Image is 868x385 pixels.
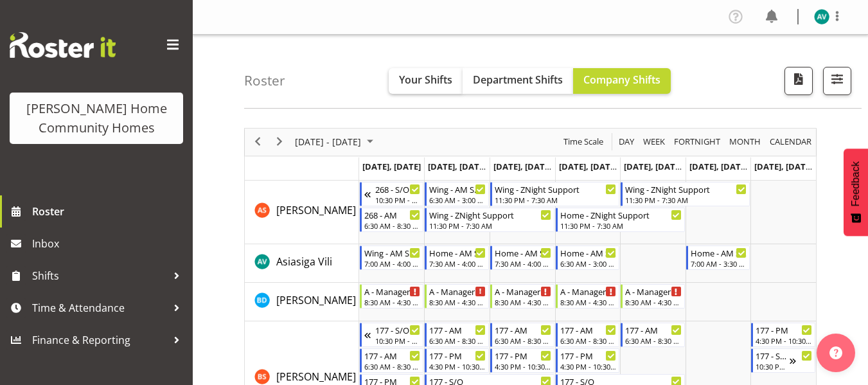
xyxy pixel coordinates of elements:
[271,134,288,150] button: Next
[362,161,421,172] span: [DATE], [DATE]
[495,323,551,336] div: 177 - AM
[364,258,421,269] div: 7:00 AM - 4:00 PM
[560,208,682,221] div: Home - ZNight Support
[625,336,682,346] div: 6:30 AM - 8:30 AM
[429,323,486,336] div: 177 - AM
[429,208,551,221] div: Wing - ZNight Support
[249,134,267,150] button: Previous
[560,349,617,362] div: 177 - PM
[689,161,748,172] span: [DATE], [DATE]
[751,348,815,373] div: Billie Sothern"s event - 177 - S/O Begin From Sunday, October 12, 2025 at 10:30:00 PM GMT+13:00 E...
[389,68,463,94] button: Your Shifts
[276,203,356,217] span: [PERSON_NAME]
[429,220,551,231] div: 11:30 PM - 7:30 AM
[364,285,421,298] div: A - Manager
[32,234,186,253] span: Inbox
[556,323,620,347] div: Billie Sothern"s event - 177 - AM Begin From Thursday, October 9, 2025 at 6:30:00 AM GMT+13:00 En...
[617,134,637,150] button: Timeline Day
[429,349,486,362] div: 177 - PM
[360,284,424,309] div: Barbara Dunlop"s event - A - Manager Begin From Monday, October 6, 2025 at 8:30:00 AM GMT+13:00 E...
[490,348,554,373] div: Billie Sothern"s event - 177 - PM Begin From Wednesday, October 8, 2025 at 4:30:00 PM GMT+13:00 E...
[375,323,421,336] div: 177 - S/O
[672,134,723,150] button: Fortnight
[360,182,424,206] div: Arshdeep Singh"s event - 268 - S/O Begin From Sunday, October 5, 2025 at 10:30:00 PM GMT+13:00 En...
[245,283,359,321] td: Barbara Dunlop resource
[625,183,747,195] div: Wing - ZNight Support
[429,246,486,259] div: Home - AM Support 3
[429,361,486,372] div: 4:30 PM - 10:30 PM
[814,9,829,24] img: asiasiga-vili8528.jpg
[364,297,421,307] div: 8:30 AM - 4:30 PM
[429,183,486,195] div: Wing - AM Support 1
[642,134,666,150] span: Week
[621,323,685,347] div: Billie Sothern"s event - 177 - AM Begin From Friday, October 10, 2025 at 6:30:00 AM GMT+13:00 End...
[495,183,616,195] div: Wing - ZNight Support
[247,129,269,156] div: previous period
[293,134,379,150] button: October 2025
[245,244,359,283] td: Asiasiga Vili resource
[244,73,285,88] h4: Roster
[673,134,722,150] span: Fortnight
[360,246,424,270] div: Asiasiga Vili"s event - Wing - AM Support 2 Begin From Monday, October 6, 2025 at 7:00:00 AM GMT+...
[22,99,170,138] div: [PERSON_NAME] Home Community Homes
[727,134,763,150] button: Timeline Month
[425,284,489,309] div: Barbara Dunlop"s event - A - Manager Begin From Tuesday, October 7, 2025 at 8:30:00 AM GMT+13:00 ...
[560,258,617,269] div: 6:30 AM - 3:00 PM
[691,246,747,259] div: Home - AM Support 1
[360,323,424,347] div: Billie Sothern"s event - 177 - S/O Begin From Sunday, October 5, 2025 at 10:30:00 PM GMT+13:00 En...
[276,370,356,384] span: [PERSON_NAME]
[495,361,551,372] div: 4:30 PM - 10:30 PM
[32,202,186,221] span: Roster
[360,348,424,373] div: Billie Sothern"s event - 177 - AM Begin From Monday, October 6, 2025 at 6:30:00 AM GMT+13:00 Ends...
[686,246,750,270] div: Asiasiga Vili"s event - Home - AM Support 1 Begin From Saturday, October 11, 2025 at 7:00:00 AM G...
[768,134,814,150] button: Month
[784,67,813,95] button: Download a PDF of the roster according to the set date range.
[429,297,486,307] div: 8:30 AM - 4:30 PM
[245,181,359,244] td: Arshdeep Singh resource
[556,208,685,232] div: Arshdeep Singh"s event - Home - ZNight Support Begin From Thursday, October 9, 2025 at 11:30:00 P...
[844,148,868,236] button: Feedback - Show survey
[823,67,851,95] button: Filter Shifts
[364,208,421,221] div: 268 - AM
[754,161,813,172] span: [DATE], [DATE]
[495,285,551,298] div: A - Manager
[429,285,486,298] div: A - Manager
[691,258,747,269] div: 7:00 AM - 3:30 PM
[375,195,421,205] div: 10:30 PM - 6:30 AM
[560,336,617,346] div: 6:30 AM - 8:30 AM
[583,73,660,87] span: Company Shifts
[573,68,671,94] button: Company Shifts
[375,183,421,195] div: 268 - S/O
[625,285,682,298] div: A - Manager
[364,220,421,231] div: 6:30 AM - 8:30 AM
[560,297,617,307] div: 8:30 AM - 4:30 PM
[269,129,290,156] div: next period
[829,346,842,359] img: help-xxl-2.png
[751,323,815,347] div: Billie Sothern"s event - 177 - PM Begin From Sunday, October 12, 2025 at 4:30:00 PM GMT+13:00 End...
[276,292,356,308] a: [PERSON_NAME]
[624,161,682,172] span: [DATE], [DATE]
[10,32,116,58] img: Rosterit website logo
[560,361,617,372] div: 4:30 PM - 10:30 PM
[425,208,554,232] div: Arshdeep Singh"s event - Wing - ZNight Support Begin From Tuesday, October 7, 2025 at 11:30:00 PM...
[276,369,356,384] a: [PERSON_NAME]
[360,208,424,232] div: Arshdeep Singh"s event - 268 - AM Begin From Monday, October 6, 2025 at 6:30:00 AM GMT+13:00 Ends...
[621,284,685,309] div: Barbara Dunlop"s event - A - Manager Begin From Friday, October 10, 2025 at 8:30:00 AM GMT+13:00 ...
[425,182,489,206] div: Arshdeep Singh"s event - Wing - AM Support 1 Begin From Tuesday, October 7, 2025 at 6:30:00 AM GM...
[490,284,554,309] div: Barbara Dunlop"s event - A - Manager Begin From Wednesday, October 8, 2025 at 8:30:00 AM GMT+13:0...
[32,298,167,318] span: Time & Attendance
[490,323,554,347] div: Billie Sothern"s event - 177 - AM Begin From Wednesday, October 8, 2025 at 6:30:00 AM GMT+13:00 E...
[473,73,563,87] span: Department Shifts
[560,285,617,298] div: A - Manager
[32,330,167,350] span: Finance & Reporting
[429,195,486,205] div: 6:30 AM - 3:00 PM
[495,246,551,259] div: Home - AM Support 3
[276,254,332,269] a: Asiasiga Vili
[625,195,747,205] div: 11:30 PM - 7:30 AM
[556,348,620,373] div: Billie Sothern"s event - 177 - PM Begin From Thursday, October 9, 2025 at 4:30:00 PM GMT+13:00 En...
[429,258,486,269] div: 7:30 AM - 4:00 PM
[294,134,362,150] span: [DATE] - [DATE]
[425,323,489,347] div: Billie Sothern"s event - 177 - AM Begin From Tuesday, October 7, 2025 at 6:30:00 AM GMT+13:00 End...
[562,134,606,150] button: Time Scale
[490,182,619,206] div: Arshdeep Singh"s event - Wing - ZNight Support Begin From Wednesday, October 8, 2025 at 11:30:00 ...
